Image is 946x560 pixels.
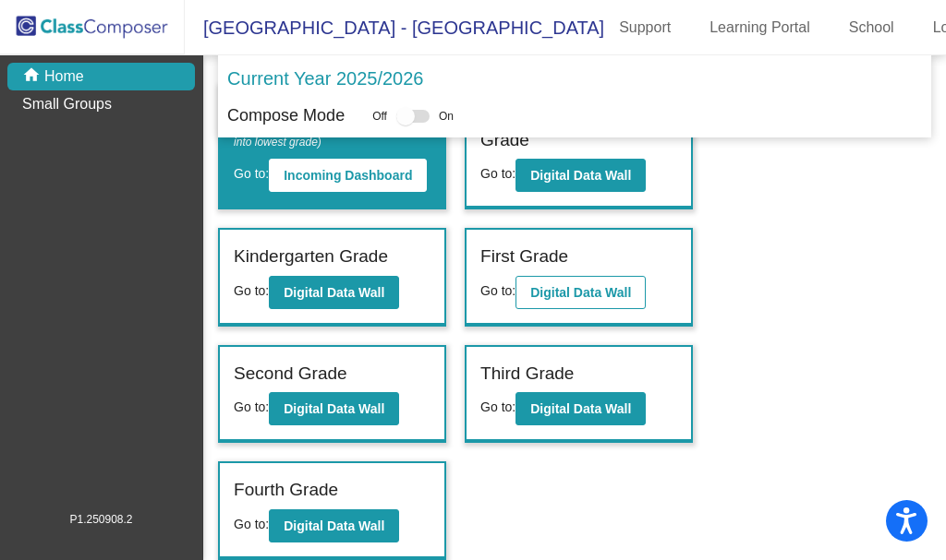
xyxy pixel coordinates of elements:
[234,399,269,414] span: Go to:
[227,103,345,128] p: Compose Mode
[44,66,84,88] p: Home
[480,166,515,181] span: Go to:
[480,283,515,298] span: Go to:
[269,276,399,309] button: Digital Data Wall
[515,392,646,425] button: Digital Data Wall
[480,399,515,414] span: Go to:
[234,109,415,149] span: (New students moving into lowest grade)
[269,392,399,425] button: Digital Data Wall
[234,244,388,270] label: Kindergarten Grade
[530,168,631,183] b: Digital Data Wall
[269,509,399,542] button: Digital Data Wall
[234,166,269,181] span: Go to:
[234,283,269,298] span: Go to:
[185,13,604,42] span: [GEOGRAPHIC_DATA] - [GEOGRAPHIC_DATA]
[834,13,909,42] a: School
[604,13,685,42] a: Support
[530,401,631,416] b: Digital Data Wall
[480,244,568,270] label: First Grade
[284,168,412,183] b: Incoming Dashboard
[234,477,338,504] label: Fourth Grade
[284,401,384,416] b: Digital Data Wall
[22,66,44,88] mat-icon: home
[284,518,384,533] b: Digital Data Wall
[234,517,269,531] span: Go to:
[515,276,646,309] button: Digital Data Wall
[284,285,384,300] b: Digital Data Wall
[234,361,347,387] label: Second Grade
[530,285,631,300] b: Digital Data Wall
[372,108,387,125] span: Off
[227,65,423,92] p: Current Year 2025/2026
[269,159,427,192] button: Incoming Dashboard
[480,361,574,387] label: Third Grade
[695,13,825,42] a: Learning Portal
[22,93,112,115] p: Small Groups
[515,159,646,192] button: Digital Data Wall
[439,108,454,125] span: On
